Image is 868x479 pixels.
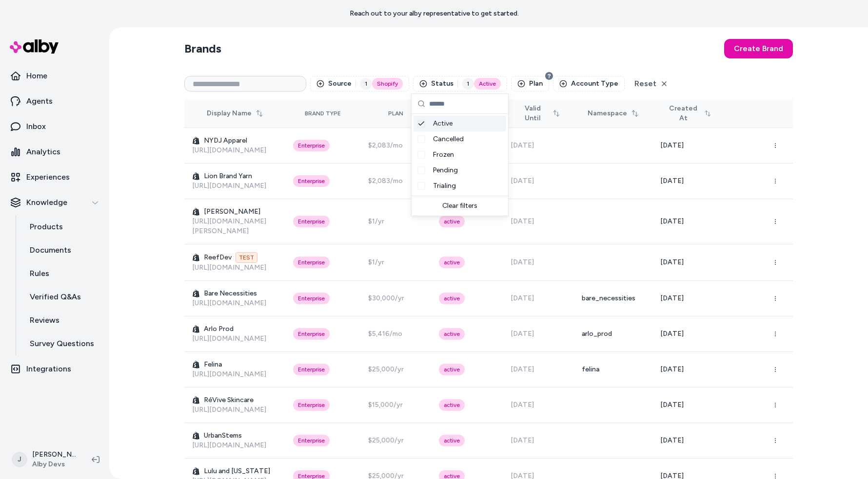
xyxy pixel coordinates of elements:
[511,294,566,303] div: [DATE]
[439,257,465,268] div: active
[30,221,63,233] p: Products
[20,309,105,332] a: Reviews
[192,405,266,414] a: [URL][DOMAIN_NAME]
[192,263,266,272] a: [URL][DOMAIN_NAME]
[12,452,27,467] span: J
[660,365,684,373] span: [DATE]
[293,293,330,304] div: Enterprise
[30,338,94,350] p: Survey Questions
[192,370,266,378] a: [URL][DOMAIN_NAME]
[293,435,330,446] div: Enterprise
[582,105,645,122] button: Namespace
[511,176,566,186] div: [DATE]
[660,436,684,444] span: [DATE]
[350,9,519,18] p: Reach out to your alby representative to get started.
[32,460,76,469] span: Alby Devs
[30,291,81,303] p: Verified Q&As
[368,436,423,445] div: $25,000/yr
[192,466,277,476] h3: Lulu and [US_STATE]
[201,105,269,122] button: Display Name
[511,329,566,339] div: [DATE]
[30,244,71,256] p: Documents
[192,207,277,217] h3: [PERSON_NAME]
[660,294,684,302] span: [DATE]
[360,78,372,90] div: 1
[192,360,277,369] h3: Felina
[4,140,105,164] a: Analytics
[30,268,49,279] p: Rules
[4,357,105,381] a: Integrations
[511,365,566,374] div: [DATE]
[26,70,47,82] p: Home
[293,399,330,411] div: Enterprise
[4,90,105,113] a: Agents
[293,175,330,187] div: Enterprise
[26,197,67,208] p: Knowledge
[4,166,105,189] a: Experiences
[192,441,266,449] a: [URL][DOMAIN_NAME]
[511,100,566,127] button: Valid Until
[414,198,506,214] div: Clear filters
[192,171,277,181] h3: Lion Brand Yarn
[192,334,266,343] a: [URL][DOMAIN_NAME]
[368,176,423,186] div: $2,083/mo
[4,191,105,214] button: Knowledge
[192,431,277,441] h3: UrbanStems
[192,395,277,405] h3: RéVive Skincare
[439,435,465,446] div: active
[629,76,674,92] button: Reset
[574,352,652,387] td: felina
[433,134,464,144] span: Cancelled
[20,262,105,285] a: Rules
[439,399,465,411] div: active
[293,257,330,268] div: Enterprise
[26,95,53,107] p: Agents
[574,316,652,352] td: arlo_prod
[511,400,566,410] div: [DATE]
[660,141,684,149] span: [DATE]
[310,76,409,92] button: Source1Shopify
[26,171,70,183] p: Experiences
[293,328,330,340] div: Enterprise
[433,150,454,160] span: Frozen
[20,285,105,309] a: Verified Q&As
[660,217,684,225] span: [DATE]
[368,217,423,226] div: $1/yr
[192,182,266,190] a: [URL][DOMAIN_NAME]
[192,217,266,235] a: [URL][DOMAIN_NAME][PERSON_NAME]
[6,444,84,475] button: J[PERSON_NAME]Alby Devs
[439,364,465,375] div: active
[439,216,465,227] div: active
[462,78,474,90] div: 1
[305,110,341,117] div: Brand Type
[660,401,684,409] span: [DATE]
[724,39,793,58] button: Create Brand
[433,166,458,175] span: Pending
[4,64,105,88] a: Home
[26,363,71,375] p: Integrations
[511,76,549,92] button: Plan
[293,216,330,227] div: Enterprise
[236,252,257,263] span: TEST
[4,115,105,138] a: Inbox
[553,76,625,92] button: Account Type
[184,41,221,56] h2: Brands
[192,252,277,263] h3: ReefDev
[368,400,423,410] div: $15,000/yr
[660,177,684,185] span: [DATE]
[192,146,266,154] a: [URL][DOMAIN_NAME]
[192,289,277,298] h3: Bare Necessities
[20,239,105,262] a: Documents
[192,136,277,146] h3: NYDJ Apparel
[511,141,566,150] div: [DATE]
[660,258,684,266] span: [DATE]
[511,436,566,445] div: [DATE]
[413,76,507,92] button: Status1Active
[192,324,277,334] h3: Arlo Prod
[412,114,508,216] div: Suggestions
[293,140,330,151] div: Enterprise
[368,294,423,303] div: $30,000/yr
[26,146,60,158] p: Analytics
[10,39,59,54] img: alby Logo
[368,110,423,117] div: Plan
